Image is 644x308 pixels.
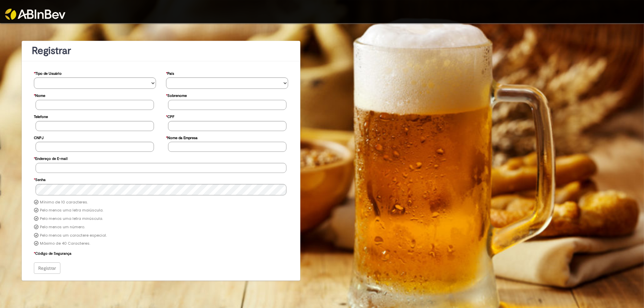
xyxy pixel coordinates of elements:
[40,233,107,238] label: Pelo menos um caractere especial.
[34,68,62,78] label: Tipo de Usuário
[40,216,103,222] label: Pelo menos uma letra minúscula.
[166,132,198,142] label: Nome da Empresa
[166,68,174,78] label: País
[34,248,71,258] label: Código de Segurança
[40,200,88,205] label: Mínimo de 10 caracteres.
[40,208,103,213] label: Pelo menos uma letra maiúscula.
[34,153,67,163] label: Endereço de E-mail
[32,45,290,56] h1: Registrar
[5,9,65,20] img: ABInbev-white.png
[40,225,85,230] label: Pelo menos um número.
[34,132,44,142] label: CNPJ
[40,241,90,246] label: Máximo de 40 Caracteres.
[34,111,48,121] label: Telefone
[34,174,46,184] label: Senha
[166,90,187,100] label: Sobrenome
[166,111,174,121] label: CPF
[34,90,45,100] label: Nome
